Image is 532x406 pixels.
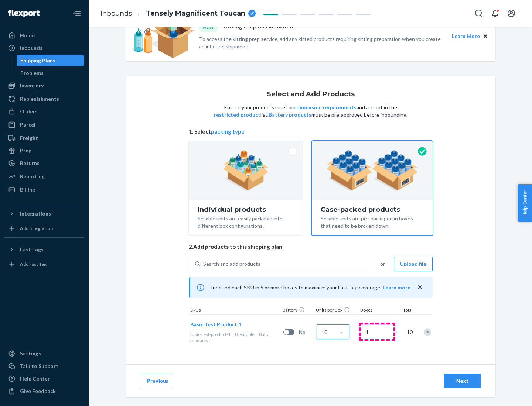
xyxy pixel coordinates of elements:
div: Shipping Plans [20,57,55,64]
a: Prep [4,145,84,156]
a: Add Fast Tag [4,258,84,270]
span: 1. Select [189,128,433,135]
button: Open notifications [488,6,502,21]
button: Close Navigation [69,6,84,21]
a: Talk to Support [4,360,84,372]
div: Talk to Support [20,362,58,370]
div: Inbound each SKU in 5 or more boxes to maximize your Fast Tag coverage [189,277,433,298]
button: Close [481,32,490,40]
div: Reporting [20,173,45,180]
button: Learn more [383,284,410,291]
a: Inbounds [4,42,84,54]
div: Individual products [198,206,294,213]
span: Tensely Magnificent Toucan [146,9,245,18]
button: Learn More [452,32,480,40]
span: No [299,328,314,336]
div: Total [396,307,414,314]
button: Help Center [518,184,532,222]
p: Kitting Prep has launched [224,22,293,32]
div: Give Feedback [20,388,56,395]
span: = [394,328,402,336]
div: Fast Tags [20,246,44,253]
div: Home [20,32,35,39]
div: Next [450,377,474,385]
button: Integrations [4,208,84,220]
button: Open Search Box [471,6,486,21]
a: Freight [4,132,84,144]
button: Fast Tags [4,244,84,255]
button: packing type [211,128,245,135]
button: Next [444,374,481,388]
div: Search and add products [203,260,260,268]
button: restricted product [214,111,260,118]
div: Orders [20,108,38,115]
button: Give Feedback [4,385,84,397]
div: SKUs [189,307,281,314]
button: Basic Test Product 1 [190,321,241,328]
p: To access the kitting prep service, add any kitted products requiring kitting preparation when yo... [199,35,445,50]
div: Help Center [20,375,50,382]
a: Parcel [4,119,84,131]
a: Billing [4,184,84,196]
button: close [416,283,424,291]
a: Orders [4,106,84,117]
span: Basic Test Product 1 [190,321,241,327]
a: Inventory [4,80,84,92]
button: dimension requirements [296,104,357,111]
button: Upload file [394,257,433,271]
div: Parcel [20,121,35,128]
p: Ensure your products meet our and are not in the list. must be pre-approved before inbounding. [213,104,408,118]
div: Inventory [20,82,44,89]
div: Integrations [20,210,51,217]
button: Previous [141,374,174,388]
div: Baby products [190,331,280,344]
div: Sellable units are easily packable into different box configurations. [198,213,294,230]
div: Sellable units are pre-packaged in boxes that need to be broken down. [321,213,424,230]
button: Open account menu [504,6,519,21]
div: Units per Box [314,307,359,314]
a: Problems [17,67,85,79]
input: Case Quantity [317,324,349,339]
img: individual-pack.facf35554cb0f1810c75b2bd6df2d64e.png [223,150,269,191]
div: Returns [20,159,40,167]
h1: Select and Add Products [267,91,355,98]
span: 10 [405,328,413,336]
span: 2. Add products to this shipping plan [189,243,433,251]
div: Add Integration [20,225,53,231]
a: Reporting [4,171,84,182]
div: Replenishments [20,95,59,103]
div: Billing [20,186,35,193]
div: Problems [20,69,44,77]
div: Prep [20,147,31,154]
a: Help Center [4,373,84,385]
a: Settings [4,348,84,359]
span: or [380,260,385,268]
img: case-pack.59cecea509d18c883b923b81aeac6d0b.png [326,150,418,191]
div: Freight [20,134,38,142]
div: Add Fast Tag [20,261,47,267]
div: Boxes [359,307,396,314]
span: 0 available [235,331,255,337]
a: Add Integration [4,223,84,234]
div: Case-packed products [321,206,424,213]
a: Inbounds [100,9,132,17]
div: Battery [281,307,314,314]
a: Shipping Plans [17,55,85,66]
a: Returns [4,157,84,169]
button: Battery products [269,111,311,118]
span: basic-test-product-1 [190,331,231,337]
a: Home [4,30,84,41]
div: NEW [199,22,218,32]
input: Number of boxes [361,324,393,339]
div: Remove Item [424,328,431,336]
ol: breadcrumbs [95,3,262,24]
img: Flexport logo [8,10,40,17]
div: Inbounds [20,44,42,52]
div: Settings [20,350,41,357]
a: Replenishments [4,93,84,105]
